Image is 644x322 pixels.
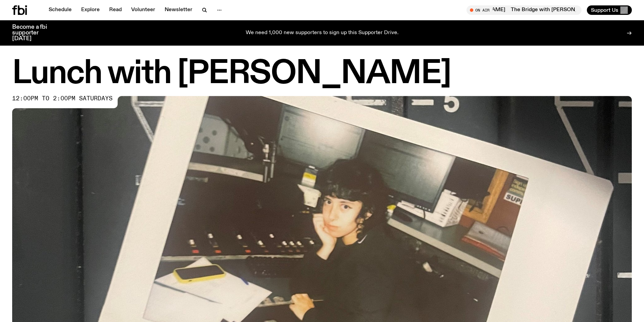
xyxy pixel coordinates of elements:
[12,59,632,89] h1: Lunch with [PERSON_NAME]
[591,7,618,13] span: Support Us
[127,5,159,15] a: Volunteer
[161,5,196,15] a: Newsletter
[105,5,126,15] a: Read
[77,5,104,15] a: Explore
[45,5,76,15] a: Schedule
[246,30,399,36] p: We need 1,000 new supporters to sign up this Supporter Drive.
[12,24,55,42] h3: Become a fbi supporter [DATE]
[587,5,632,15] button: Support Us
[12,96,113,101] span: 12:00pm to 2:00pm saturdays
[467,5,581,15] button: On AirThe Bridge with [PERSON_NAME]The Bridge with [PERSON_NAME]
